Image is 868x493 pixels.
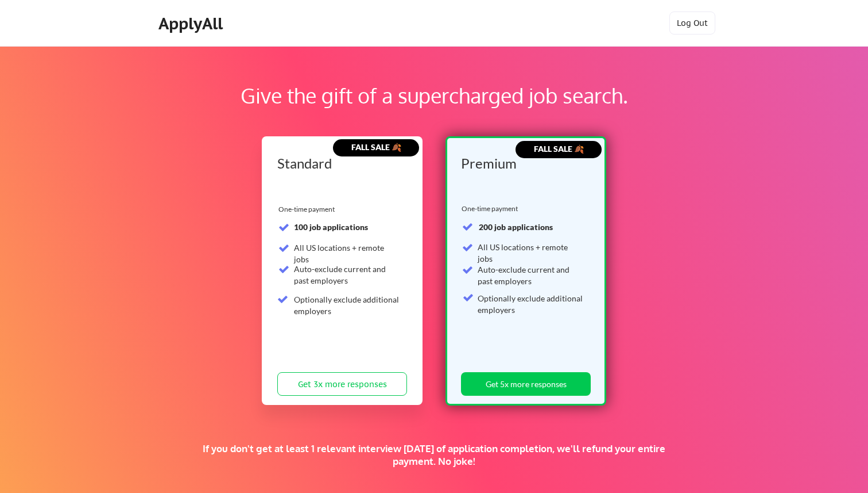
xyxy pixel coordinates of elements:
div: If you don't get at least 1 relevant interview [DATE] of application completion, we'll refund you... [199,442,669,468]
div: One-time payment [462,204,521,213]
div: Auto-exclude current and past employers [294,263,400,286]
div: All US locations + remote jobs [478,242,584,264]
div: Optionally exclude additional employers [478,293,584,315]
div: Auto-exclude current and past employers [478,264,584,286]
div: Standard [277,156,403,170]
strong: 100 job applications [294,222,368,232]
div: Optionally exclude additional employers [294,294,400,316]
div: Give the gift of a supercharged job search. [73,80,795,111]
button: Get 3x more responses [277,372,407,396]
div: One-time payment [278,205,338,214]
button: Log Out [669,12,715,35]
strong: FALL SALE 🍂 [534,144,584,154]
strong: 200 job applications [479,222,553,232]
div: ApplyAll [158,14,226,33]
div: Premium [461,156,587,170]
button: Get 5x more responses [461,372,591,396]
strong: FALL SALE 🍂 [351,142,401,152]
div: All US locations + remote jobs [294,242,400,265]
